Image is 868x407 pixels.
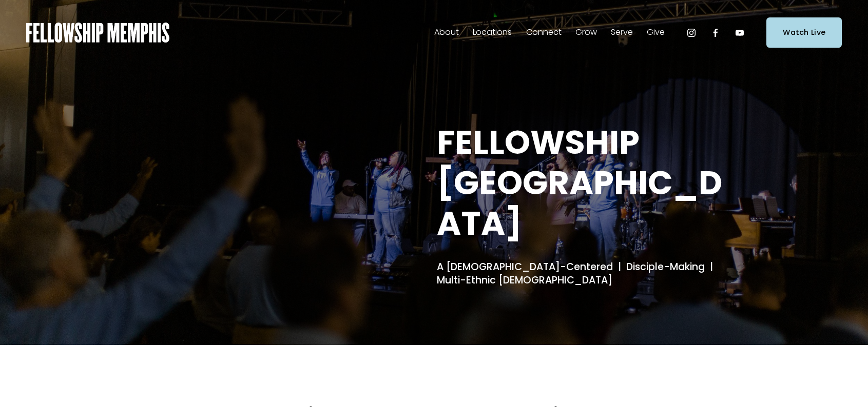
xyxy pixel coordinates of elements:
span: About [434,25,459,40]
a: Instagram [686,28,697,38]
strong: FELLOWSHIP [GEOGRAPHIC_DATA] [437,119,722,246]
a: folder dropdown [647,25,665,41]
a: Facebook [710,28,721,38]
span: Connect [526,25,562,40]
span: Grow [575,25,597,40]
span: Serve [611,25,633,40]
h4: A [DEMOGRAPHIC_DATA]-Centered | Disciple-Making | Multi-Ethnic [DEMOGRAPHIC_DATA] [437,260,742,288]
a: folder dropdown [473,25,512,41]
a: folder dropdown [611,25,633,41]
a: folder dropdown [575,25,597,41]
span: Give [647,25,665,40]
a: folder dropdown [434,25,459,41]
a: folder dropdown [526,25,562,41]
a: YouTube [735,28,745,38]
span: Locations [473,25,512,40]
a: Watch Live [766,17,842,48]
img: Fellowship Memphis [26,23,169,43]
